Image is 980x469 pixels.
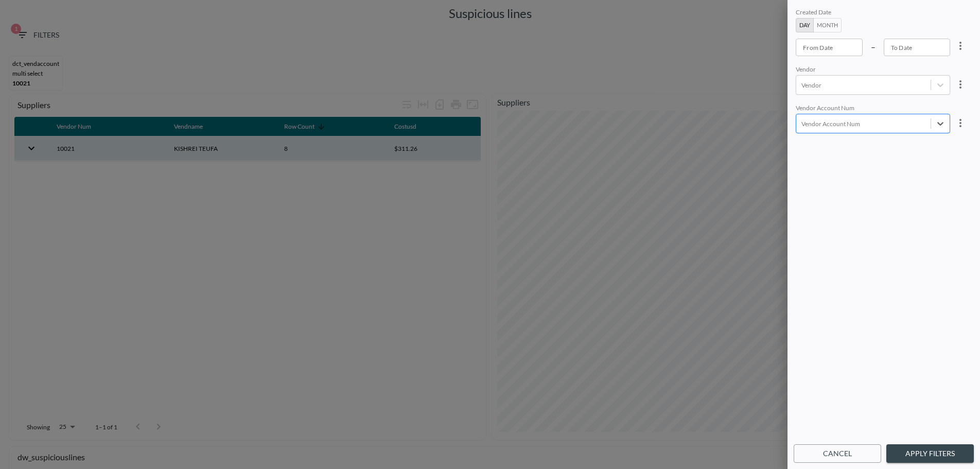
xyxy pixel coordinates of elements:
button: Apply Filters [886,444,974,463]
button: Day [796,18,814,32]
button: Month [813,18,842,32]
button: Cancel [794,444,881,463]
button: more [950,113,971,133]
div: Vendor [796,65,950,75]
button: more [950,36,971,56]
p: – [871,41,876,53]
div: Vendor Account Num [796,104,950,114]
div: Created Date [796,8,950,18]
input: YYYY-MM-DD [796,39,863,56]
input: YYYY-MM-DD [884,39,951,56]
button: more [950,74,971,95]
